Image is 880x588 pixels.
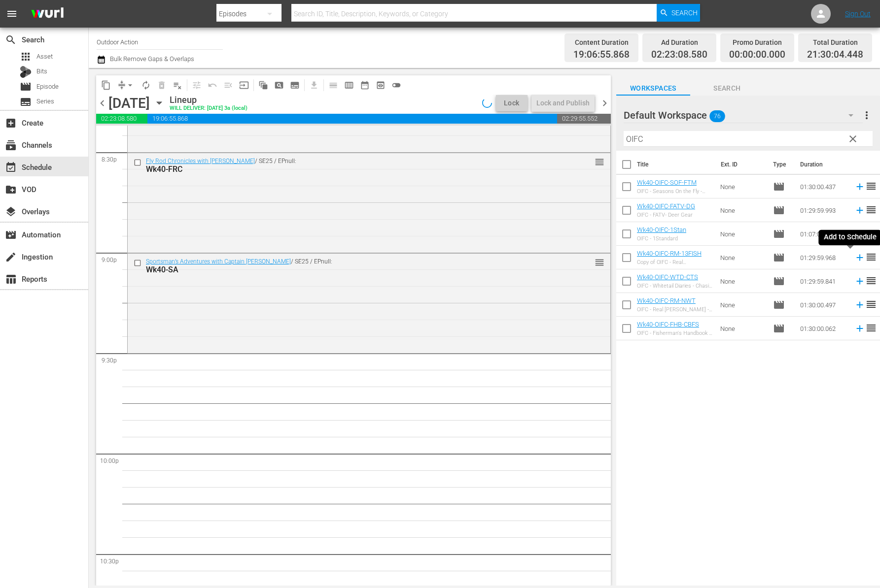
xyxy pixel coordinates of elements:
[290,80,300,90] span: subtitles_outlined
[865,275,877,287] span: reorder
[854,323,865,334] svg: Add to Schedule
[573,35,630,49] div: Content Duration
[146,158,556,174] div: / SE25 / EPnull:
[146,258,556,274] div: / SE25 / EPnull:
[274,80,284,90] span: pageview_outlined
[861,109,873,121] span: more_vert
[595,257,604,267] button: reorder
[141,80,151,90] span: autorenew_outlined
[637,273,698,281] a: Wk40-OIFC-WTD-CTS
[239,80,249,90] span: input
[96,97,108,109] span: chevron_left
[796,317,850,340] td: 01:30:00.062
[865,180,877,192] span: reorder
[854,205,865,216] svg: Add to Schedule
[865,228,877,239] span: reorder
[125,80,135,90] span: arrow_drop_down
[715,151,767,178] th: Ext. ID
[24,2,71,26] img: ans4CAIJ8jUAAAAAAAAAAAAAAAAAAAAAAAAgQb4GAAAAAAAAAAAAAAAAAAAAAAAAJMjXAAAAAAAAAAAAAAAAAAAAAAAAgAT5G...
[651,49,707,61] span: 02:23:08.580
[637,212,695,218] div: OIFC - FATV- Deer Gear
[536,94,590,112] div: Lock and Publish
[341,77,357,93] span: Week Calendar View
[146,158,255,164] a: Fly Rod Chronicles with [PERSON_NAME]
[108,95,150,111] div: [DATE]
[357,77,373,93] span: Month Calendar View
[807,35,863,49] div: Total Duration
[185,75,205,95] span: Customize Events
[690,82,764,95] span: Search
[796,198,850,222] td: 01:29:59.993
[637,188,712,195] div: OIFC - Seasons On the Fly - Fishing The Midwest
[531,94,595,112] button: Lock and Publish
[146,265,556,274] div: Wk40-SA
[716,293,769,317] td: None
[258,80,268,90] span: auto_awesome_motion_outlined
[865,322,877,334] span: reorder
[287,77,303,93] span: Create Series Block
[496,95,528,111] button: Lock
[303,75,322,95] span: Download as CSV
[5,229,17,241] span: Automation
[773,204,785,216] span: Episode
[773,275,785,287] span: Episode
[376,80,386,90] span: preview_outlined
[845,131,860,146] button: clear
[114,77,138,93] span: Remove Gaps & Overlaps
[796,222,850,246] td: 01:07:03.820
[5,117,17,129] span: Create
[117,80,127,90] span: compress
[170,105,247,112] div: WILL DELIVER: [DATE] 3a (local)
[36,52,53,62] span: Asset
[154,77,170,93] span: Select an event to delete
[773,228,785,240] span: movie
[657,4,700,22] button: Search
[20,66,32,78] div: Bits
[637,259,712,265] div: Copy of OIFC - Real [PERSON_NAME] - 13 FISH
[170,95,247,105] div: Lineup
[595,157,604,167] span: reorder
[5,162,17,173] span: Schedule
[854,181,865,192] svg: Add to Schedule
[637,202,695,210] a: Wk40-OIFC-FATV-DG
[595,157,604,166] button: reorder
[595,257,604,268] span: reorder
[147,114,557,124] span: 19:06:55.868
[854,229,865,239] svg: Add to Schedule
[865,251,877,263] span: reorder
[637,226,686,233] a: Wk40-OIFC-1Stan
[101,80,111,90] span: content_copy
[847,133,859,145] span: clear
[6,8,18,20] span: menu
[773,181,785,193] span: Episode
[108,55,194,63] span: Bulk Remove Gaps & Overlaps
[391,80,401,90] span: toggle_off
[773,299,785,311] span: movie
[637,330,712,336] div: OIFC - Fisherman's Handbook - Collegiate Bass Fishing
[716,269,769,293] td: None
[865,298,877,310] span: reorder
[796,175,850,198] td: 01:30:00.437
[220,77,236,93] span: Fill episodes with ad slates
[651,35,707,49] div: Ad Duration
[388,77,404,93] span: 24 hours Lineup View is OFF
[637,283,712,289] div: OIFC - Whitetail Diaries - Chasin The Sun
[796,246,850,269] td: 01:29:59.968
[20,96,32,108] span: Series
[146,164,556,174] div: Wk40-FRC
[616,82,690,95] span: Workspaces
[598,97,611,109] span: chevron_right
[716,198,769,222] td: None
[845,10,871,18] a: Sign Out
[5,273,17,285] span: Reports
[271,77,287,93] span: Create Search Block
[637,179,697,186] a: Wk40-OIFC-SOF-FTM
[637,297,696,304] a: Wk40-OIFC-RM-NWT
[573,49,630,61] span: 19:06:55.868
[716,175,769,198] td: None
[146,258,291,265] a: Sportsman’s Adventures with Captain [PERSON_NAME]
[796,293,850,317] td: 01:30:00.497
[807,49,863,61] span: 21:30:04.448
[322,75,341,95] span: Day Calendar View
[637,321,699,328] a: Wk40-OIFC-FHB-CBFS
